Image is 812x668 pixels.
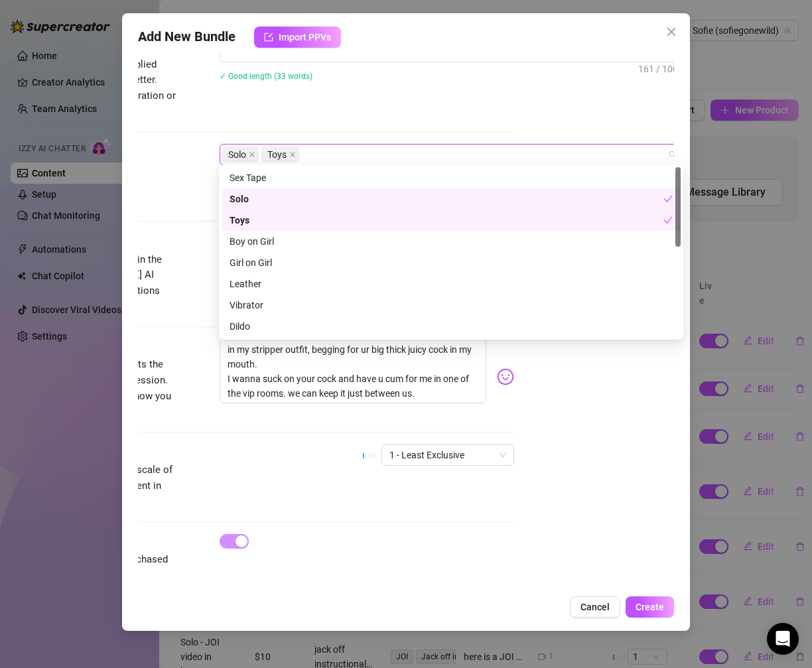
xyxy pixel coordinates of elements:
[230,277,673,291] div: Leather
[661,27,682,37] span: Close
[138,27,236,48] span: Add New Bundle
[261,147,299,163] span: Toys
[264,33,273,42] span: import
[222,167,681,188] div: Sex Tape
[279,32,331,42] span: Import PPVs
[222,295,681,316] div: Vibrator
[230,170,673,185] div: Sex Tape
[222,231,681,252] div: Boy on Girl
[767,623,799,655] div: Open Intercom Messenger
[663,194,673,204] span: check
[220,72,312,81] span: ✓ Good length (33 words)
[222,252,681,273] div: Girl on Girl
[663,216,673,225] span: check
[497,368,514,385] img: svg%3e
[222,210,681,231] div: Toys
[222,147,259,163] span: Solo
[267,147,287,162] span: Toys
[254,27,341,48] button: Import PPVs
[230,234,673,249] div: Boy on Girl
[580,602,610,612] span: Cancel
[666,27,677,37] span: close
[249,151,255,158] span: close
[222,273,681,295] div: Leather
[230,213,663,228] div: Toys
[230,255,673,270] div: Girl on Girl
[636,602,664,612] span: Create
[626,596,674,618] button: Create
[220,339,487,403] textarea: in my stripper outfit, begging for ur big thick juicy cock in my mouth. I wanna suck on your cock...
[570,596,620,618] button: Cancel
[289,151,296,158] span: close
[230,192,663,206] div: Solo
[230,298,673,312] div: Vibrator
[230,319,673,334] div: Dildo
[389,445,506,465] span: 1 - Least Exclusive
[228,147,246,162] span: Solo
[661,21,682,42] button: Close
[222,188,681,210] div: Solo
[222,316,681,337] div: Dildo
